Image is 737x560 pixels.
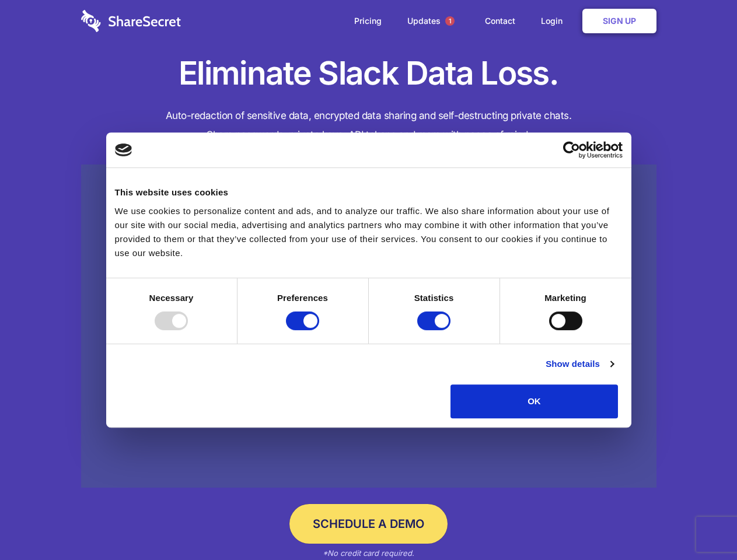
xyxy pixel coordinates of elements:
a: Pricing [343,3,393,39]
button: OK [450,384,618,418]
div: This website uses cookies [115,185,623,199]
a: Schedule a Demo [289,504,448,544]
img: logo [115,143,132,156]
a: Sign Up [582,9,656,33]
span: 1 [445,16,455,26]
a: Login [529,3,580,39]
a: Usercentrics Cookiebot - opens in a new window [521,141,623,159]
a: Contact [473,3,527,39]
img: logo-wordmark-white-trans-d4663122ce5f474addd5e946df7df03e33cb6a1c49d2221995e7729f52c070b2.svg [81,10,181,32]
a: Show details [546,357,613,371]
strong: Preferences [277,293,328,303]
h1: Eliminate Slack Data Loss. [81,52,656,94]
strong: Necessary [149,293,194,303]
strong: Statistics [414,293,454,303]
a: Wistia video thumbnail [81,164,656,488]
em: *No credit card required. [323,548,414,558]
strong: Marketing [544,293,586,303]
div: We use cookies to personalize content and ads, and to analyze our traffic. We also share informat... [115,204,623,260]
h4: Auto-redaction of sensitive data, encrypted data sharing and self-destructing private chats. Shar... [81,106,656,145]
